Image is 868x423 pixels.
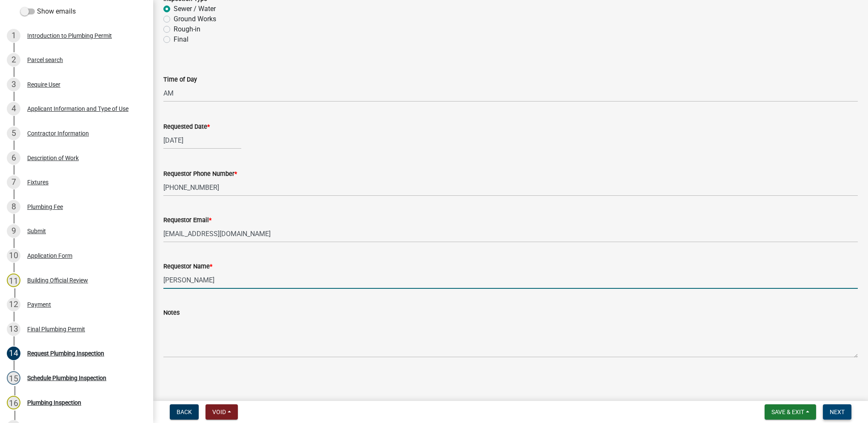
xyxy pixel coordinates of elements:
div: 5 [7,127,20,140]
button: Next [823,404,851,420]
div: 3 [7,78,20,91]
label: Time of Day [163,77,197,83]
input: mm/dd/yyyy [163,132,241,149]
div: 7 [7,175,20,189]
div: 4 [7,102,20,116]
label: Final [174,34,188,45]
button: Back [170,404,199,420]
div: Require User [27,82,60,87]
div: Introduction to Plumbing Permit [27,33,112,39]
div: 9 [7,224,20,238]
span: Back [177,409,192,415]
div: Payment [27,302,51,307]
label: Requestor Phone Number [163,171,237,177]
div: 15 [7,371,20,385]
div: 14 [7,347,20,360]
label: Sewer / Water [174,4,216,14]
div: Request Plumbing Inspection [27,350,104,356]
div: 8 [7,200,20,214]
span: Next [830,409,845,415]
div: Schedule Plumbing Inspection [27,375,106,381]
button: Save & Exit [765,404,816,420]
label: Requestor Name [163,264,212,270]
div: Plumbing Fee [27,204,63,210]
div: Final Plumbing Permit [27,326,85,332]
div: 16 [7,396,20,409]
label: Requestor Email [163,217,211,223]
div: Building Official Review [27,277,88,283]
label: Ground Works [174,14,216,24]
div: 12 [7,298,20,311]
div: 1 [7,29,20,42]
button: Void [206,404,238,420]
div: Applicant Information and Type of Use [27,106,128,112]
label: Rough-in [174,24,200,34]
div: Description of Work [27,155,79,161]
span: Save & Exit [771,409,804,415]
label: Notes [163,310,180,316]
div: Fixtures [27,179,49,185]
div: Application Form [27,253,72,259]
label: Show emails [20,6,76,17]
div: Plumbing Inspection [27,400,81,406]
div: 13 [7,322,20,336]
span: Void [212,409,226,415]
div: Contractor Information [27,130,89,136]
label: Requested Date [163,124,210,130]
div: 10 [7,249,20,262]
div: Submit [27,228,46,234]
div: 6 [7,151,20,165]
div: Parcel search [27,57,63,63]
div: 11 [7,274,20,287]
div: 2 [7,53,20,67]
